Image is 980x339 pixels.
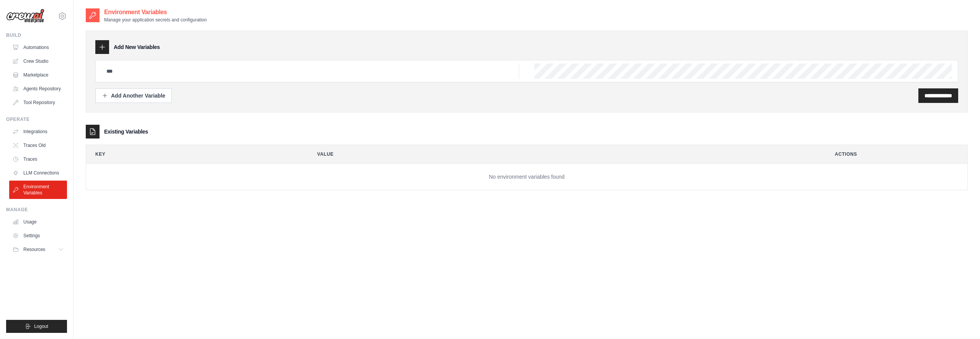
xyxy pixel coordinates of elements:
[9,69,67,81] a: Marketplace
[102,92,165,99] div: Add Another Variable
[9,216,67,228] a: Usage
[9,96,67,109] a: Tool Repository
[104,8,207,17] h2: Environment Variables
[9,153,67,165] a: Traces
[9,230,67,242] a: Settings
[23,246,45,253] span: Resources
[9,167,67,179] a: LLM Connections
[86,145,302,163] th: Key
[6,116,67,122] div: Operate
[826,145,967,163] th: Actions
[9,55,67,67] a: Crew Studio
[9,125,67,138] a: Integrations
[9,83,67,95] a: Agents Repository
[6,320,67,333] button: Logout
[9,243,67,256] button: Resources
[86,164,967,190] td: No environment variables found
[104,128,148,135] h3: Existing Variables
[6,207,67,213] div: Manage
[9,139,67,152] a: Traces Old
[9,41,67,54] a: Automations
[114,43,160,51] h3: Add New Variables
[6,32,67,38] div: Build
[104,17,207,23] p: Manage your application secrets and configuration
[95,88,172,103] button: Add Another Variable
[6,9,44,23] img: Logo
[9,181,67,199] a: Environment Variables
[308,145,820,163] th: Value
[34,323,48,329] span: Logout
